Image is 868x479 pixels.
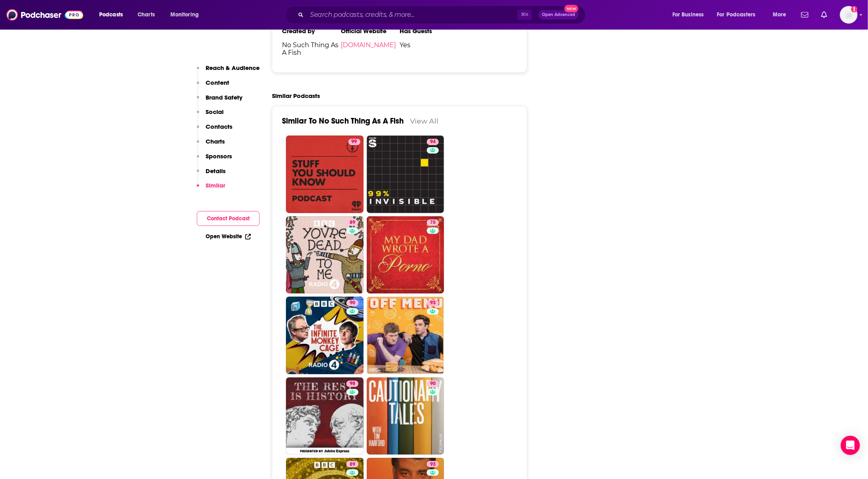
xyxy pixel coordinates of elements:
button: Show profile menu [840,6,858,24]
a: View All [410,117,438,125]
a: 93 [427,461,439,467]
span: 90 [350,299,355,307]
span: 98 [350,380,355,388]
a: 78 [367,216,444,294]
a: 99 [286,136,364,213]
span: No Such Thing As A Fish [282,41,341,56]
button: open menu [712,8,767,21]
button: Contacts [197,123,232,138]
button: Social [197,108,224,123]
p: Brand Safety [206,94,242,101]
span: 99 [352,138,357,146]
a: 89 [346,220,358,226]
a: 90 [367,377,444,455]
span: 93 [430,461,436,469]
p: Social [206,108,224,116]
span: 89 [350,219,355,227]
a: [DOMAIN_NAME] [341,41,396,49]
a: 94 [427,139,439,145]
a: 89 [346,461,358,467]
button: Open AdvancedNew [538,10,579,20]
a: Charts [132,8,160,21]
img: User Profile [840,6,858,24]
span: New [564,5,579,12]
h3: Has Guests [400,27,458,35]
svg: Add a profile image [851,6,858,12]
a: Similar To No Such Thing As A Fish [282,116,404,126]
button: open menu [767,8,796,21]
h3: Created by [282,27,341,35]
span: 93 [430,299,436,307]
span: Yes [400,41,458,49]
button: Content [197,79,229,94]
span: For Business [672,9,704,20]
span: Logged in as edeason [840,6,858,24]
span: Charts [138,9,155,20]
span: More [773,9,786,20]
a: 98 [286,377,364,455]
p: Content [206,79,229,86]
button: open menu [94,8,133,21]
span: Monitoring [170,9,199,20]
button: Similar [197,182,225,196]
input: Search podcasts, credits, & more... [307,8,517,21]
span: Open Advanced [542,13,575,17]
h3: Official Website [341,27,400,35]
a: 78 [427,220,439,226]
button: Brand Safety [197,94,242,108]
button: Sponsors [197,152,232,167]
button: open menu [667,8,714,21]
p: Contacts [206,123,232,130]
p: Sponsors [206,152,232,160]
h2: Similar Podcasts [272,92,320,100]
p: Reach & Audience [206,64,260,72]
a: 93 [427,300,439,306]
button: Charts [197,138,225,152]
span: Podcasts [99,9,123,20]
span: 89 [350,461,355,469]
div: Open Intercom Messenger [841,436,860,455]
button: open menu [165,8,209,21]
span: 90 [430,380,436,388]
a: Show notifications dropdown [798,8,812,22]
a: Open Website [206,233,251,240]
p: Similar [206,182,225,189]
a: 90 [286,297,364,374]
span: For Podcasters [717,9,756,20]
span: 94 [430,138,436,146]
img: Podchaser - Follow, Share and Rate Podcasts [6,7,83,22]
p: Details [206,167,226,175]
a: Show notifications dropdown [818,8,830,22]
a: 94 [367,136,444,213]
span: 78 [430,219,436,227]
span: ⌘ K [517,10,532,20]
div: Search podcasts, credits, & more... [292,6,593,24]
button: Contact Podcast [197,211,260,226]
a: 90 [427,381,439,387]
a: 99 [348,139,360,145]
button: Details [197,167,226,182]
p: Charts [206,138,225,145]
a: 90 [346,300,358,306]
a: 93 [367,297,444,374]
button: Reach & Audience [197,64,260,79]
a: 89 [286,216,364,294]
a: 98 [346,381,358,387]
